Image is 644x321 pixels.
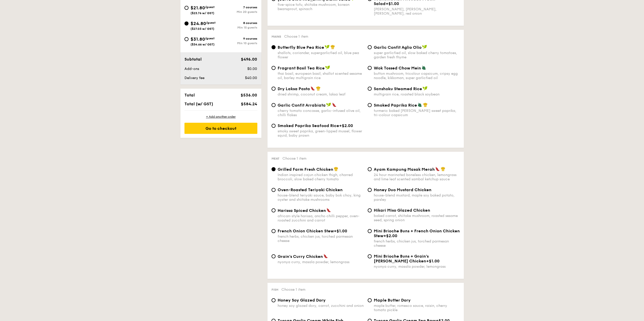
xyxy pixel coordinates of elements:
span: +$1.00 [386,1,399,6]
input: Grilled Farm Fresh ChickenIndian inspired cajun chicken thigh, charred broccoli, slow baked cherr... [272,167,276,171]
img: icon-spicy.37a8142b.svg [332,103,337,107]
img: icon-chef-hat.a58ddaea.svg [441,167,445,171]
div: nyonya curry, masala powder, lemongrass [374,264,460,269]
span: Mini Brioche Buns + Grain's [PERSON_NAME] Chicken [374,254,429,263]
img: icon-vegan.f8ff3823.svg [422,45,427,49]
img: icon-chef-hat.a58ddaea.svg [316,86,321,91]
input: Ayam Kampung Masak Merah24 hour marinated boneless chicken, lemongrass and lime leaf scented samb... [368,167,372,171]
div: Go to checkout [184,123,257,134]
input: Oven-Roasted Teriyaki Chickenhouse-blend teriyaki sauce, baby bok choy, king oyster and shiitake ... [272,188,276,192]
img: icon-chef-hat.a58ddaea.svg [330,45,335,49]
span: French Onion Chicken Stew [278,229,334,233]
div: french herbs, chicken jus, torched parmesan cheese [278,234,364,243]
span: Garlic Confit Aglio Olio [374,45,422,50]
span: Mains [272,35,281,38]
div: Min 10 guests [221,41,257,45]
span: Fragrant Basil Tea Rice [278,66,325,70]
div: Min 15 guests [221,26,257,29]
div: shallots, coriander, supergarlicfied oil, blue pea flower [278,51,364,59]
span: Butterfly Blue Pea Rice [278,45,324,50]
div: dried shrimp, coconut cream, laksa leaf [278,92,364,96]
span: $584.24 [241,102,257,106]
input: $31.80/guest($34.66 w/ GST)9 coursesMin 10 guests [184,37,189,41]
div: thai basil, european basil, shallot scented sesame oil, barley multigrain rice [278,71,364,80]
input: Grain's Curry Chickennyonya curry, masala powder, lemongrass [272,254,276,258]
div: Indian inspired cajun chicken thigh, charred broccoli, slow baked cherry tomato [278,173,364,181]
img: icon-chef-hat.a58ddaea.svg [334,167,338,171]
span: $31.80 [191,36,205,42]
span: $496.00 [241,57,257,62]
span: Maple Butter Dory [374,298,411,303]
span: Garlic Confit Arrabiata [278,103,326,108]
div: super garlicfied oil, slow baked cherry tomatoes, garden fresh thyme [374,51,460,59]
span: Delivery fee [184,76,204,80]
span: Fish [272,288,278,291]
input: Dry Laksa Pastadried shrimp, coconut cream, laksa leaf [272,87,276,91]
input: Honey Soy Glazed Doryhoney soy glazed dory, carrot, zucchini and onion [272,298,276,302]
div: maple butter, romesco sauce, raisin, cherry tomato pickle [374,304,460,312]
span: Add-ons [184,67,199,71]
input: Mini Brioche Buns + French Onion Chicken Stew+$2.00french herbs, chicken jus, torched parmesan ch... [368,229,372,233]
span: +$2.00 [339,123,353,128]
div: five-spice tofu, shiitake mushroom, korean beansprout, spinach [278,3,364,11]
input: $24.80/guest($27.03 w/ GST)8 coursesMin 15 guests [184,21,189,26]
input: Mini Brioche Buns + Grain's [PERSON_NAME] Chicken+$1.00nyonya curry, masala powder, lemongrass [368,254,372,258]
div: african-style harissa, ancho chilli pepper, oven-roasted zucchini and carrot [278,214,364,223]
input: Garlic Confit Arrabiatacherry tomato concasse, garlic-infused olive oil, chilli flakes [272,103,276,107]
input: Garlic Confit Aglio Oliosuper garlicfied oil, slow baked cherry tomatoes, garden fresh thyme [368,45,372,49]
span: Honey Soy Glazed Dory [278,298,326,303]
div: + Add another order [184,115,257,119]
div: house-blend mustard, maple soy baked potato, parsley [374,193,460,202]
img: icon-vegetarian.fe4039eb.svg [422,65,426,70]
span: Honey Duo Mustard Chicken [374,187,431,192]
span: Hikari Miso Glazed Chicken [374,208,430,213]
span: Total (w/ GST) [184,102,213,106]
input: Smoked Paprika Riceturmeric baked [PERSON_NAME] sweet paprika, tri-colour capsicum [368,103,372,107]
div: button mushroom, tricolour capsicum, cripsy egg noodle, kikkoman, super garlicfied oil [374,71,460,80]
span: Choose 1 item [284,34,308,39]
div: 7 courses [221,6,257,9]
span: $536.00 [241,93,257,97]
input: Maple Butter Dorymaple butter, romesco sauce, raisin, cherry tomato pickle [368,298,372,302]
span: Oven-Roasted Teriyaki Chicken [278,187,343,192]
span: Choose 1 item [281,287,305,292]
input: $21.80/guest($23.76 w/ GST)7 coursesMin 20 guests [184,6,189,10]
div: house-blend teriyaki sauce, baby bok choy, king oyster and shiitake mushrooms [278,193,364,202]
span: /guest [205,37,215,40]
div: french herbs, chicken jus, torched parmesan cheese [374,239,460,248]
span: ($27.03 w/ GST) [191,27,214,31]
span: Sanshoku Steamed Rice [374,86,422,91]
div: 8 courses [221,21,257,25]
span: /guest [205,5,215,9]
input: Sanshoku Steamed Ricemultigrain rice, roasted black soybean [368,87,372,91]
span: Meat [272,157,279,160]
div: 9 courses [221,37,257,40]
span: ($34.66 w/ GST) [191,43,215,46]
img: icon-vegan.f8ff3823.svg [423,86,428,91]
input: Smoked Paprika Seafood Rice+$2.00smoky sweet paprika, green-lipped mussel, flower squid, baby prawn [272,124,276,128]
div: baked carrot, shiitake mushroom, roasted sesame seed, spring onion [374,214,460,222]
div: 24 hour marinated boneless chicken, lemongrass and lime leaf scented sambal ketchup sauce [374,173,460,181]
span: Ayam Kampung Masak Merah [374,167,435,172]
img: icon-vegan.f8ff3823.svg [325,65,330,70]
div: multigrain rice, roasted black soybean [374,92,460,96]
input: Honey Duo Mustard Chickenhouse-blend mustard, maple soy baked potato, parsley [368,188,372,192]
div: cherry tomato concasse, garlic-infused olive oil, chilli flakes [278,109,364,117]
div: smoky sweet paprika, green-lipped mussel, flower squid, baby prawn [278,129,364,138]
div: nyonya curry, masala powder, lemongrass [278,260,364,264]
span: $0.00 [247,67,257,71]
span: Choose 1 item [282,156,306,161]
input: Hikari Miso Glazed Chickenbaked carrot, shiitake mushroom, roasted sesame seed, spring onion [368,208,372,212]
span: $21.80 [191,5,205,11]
span: Grilled Farm Fresh Chicken [278,167,333,172]
span: ($23.76 w/ GST) [191,11,214,15]
img: icon-spicy.37a8142b.svg [310,86,315,91]
img: icon-spicy.37a8142b.svg [326,208,331,212]
span: Grain's Curry Chicken [278,254,323,259]
img: icon-vegan.f8ff3823.svg [326,103,331,107]
span: +$2.00 [383,233,397,238]
input: French Onion Chicken Stew+$1.00french herbs, chicken jus, torched parmesan cheese [272,229,276,233]
span: +$1.00 [426,259,440,263]
span: Total [184,93,195,97]
div: turmeric baked [PERSON_NAME] sweet paprika, tri-colour capsicum [374,109,460,117]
